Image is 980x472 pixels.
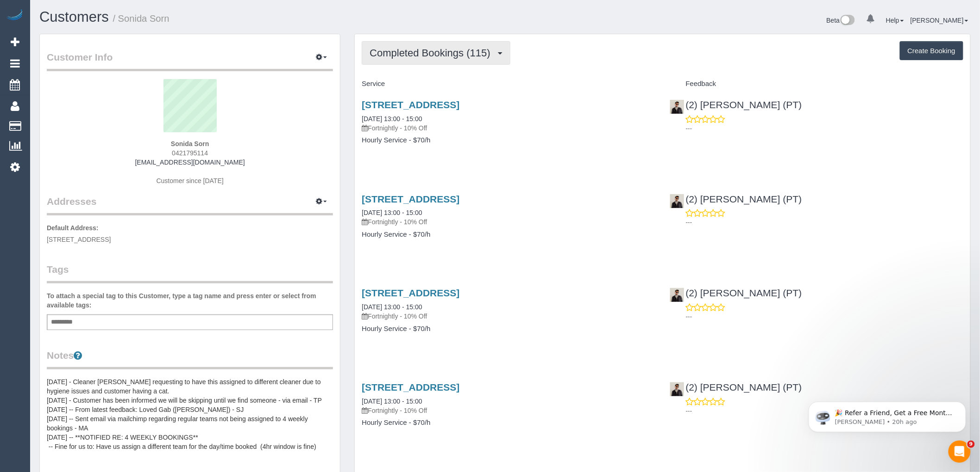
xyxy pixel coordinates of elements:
strong: Sonida Sorn [171,140,209,147]
a: (2) [PERSON_NAME] (PT) [670,288,802,298]
p: Fortnightly - 10% Off [362,406,655,415]
p: --- [686,124,963,133]
img: (2) Azwad Raza (PT) [670,100,684,114]
iframe: Intercom live chat [949,441,971,463]
button: Completed Bookings (115) [362,41,510,65]
a: [EMAIL_ADDRESS][DOMAIN_NAME] [135,159,245,166]
p: --- [686,218,963,227]
a: [STREET_ADDRESS] [362,99,459,110]
a: [DATE] 13:00 - 15:00 [362,115,422,123]
h4: Hourly Service - $70/h [362,231,655,239]
img: Automaid Logo [6,9,24,22]
legend: Tags [47,263,333,283]
p: Message from Ellie, sent 20h ago [40,36,160,44]
button: Create Booking [900,41,963,61]
span: 9 [967,441,975,448]
p: Fortnightly - 10% Off [362,123,655,133]
a: (2) [PERSON_NAME] (PT) [670,99,802,110]
h4: Feedback [670,80,963,88]
a: [STREET_ADDRESS] [362,288,459,298]
span: Customer since [DATE] [157,177,224,184]
a: [DATE] 13:00 - 15:00 [362,398,422,405]
img: New interface [840,15,855,27]
legend: Notes [47,349,333,369]
h4: Hourly Service - $70/h [362,325,655,333]
span: [STREET_ADDRESS] [47,236,111,243]
pre: [DATE] - Cleaner [PERSON_NAME] requesting to have this assigned to different cleaner due to hygie... [47,377,333,451]
h4: Hourly Service - $70/h [362,419,655,427]
h4: Hourly Service - $70/h [362,136,655,144]
a: (2) [PERSON_NAME] (PT) [670,382,802,392]
a: [STREET_ADDRESS] [362,382,459,392]
img: (2) Azwad Raza (PT) [670,288,684,302]
span: 0421795114 [172,149,208,157]
iframe: Intercom notifications message [795,382,980,447]
span: 🎉 Refer a Friend, Get a Free Month! 🎉 Love Automaid? Share the love! When you refer a friend who ... [40,27,158,126]
a: [DATE] 13:00 - 15:00 [362,209,422,216]
span: Completed Bookings (115) [370,47,495,59]
small: / Sonida Sorn [113,13,170,24]
label: Default Address: [47,223,99,233]
p: Fortnightly - 10% Off [362,312,655,321]
a: (2) [PERSON_NAME] (PT) [670,194,802,204]
a: [STREET_ADDRESS] [362,194,459,204]
p: --- [686,312,963,321]
legend: Customer Info [47,50,333,71]
label: To attach a special tag to this Customer, type a tag name and press enter or select from availabl... [47,291,333,310]
a: Beta [827,17,855,24]
a: [PERSON_NAME] [911,17,968,24]
p: --- [686,406,963,416]
img: (2) Azwad Raza (PT) [670,382,684,396]
a: Customers [39,9,109,25]
a: Help [886,17,904,24]
p: Fortnightly - 10% Off [362,217,655,227]
a: [DATE] 13:00 - 15:00 [362,303,422,311]
h4: Service [362,80,655,88]
img: (2) Azwad Raza (PT) [670,194,684,208]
